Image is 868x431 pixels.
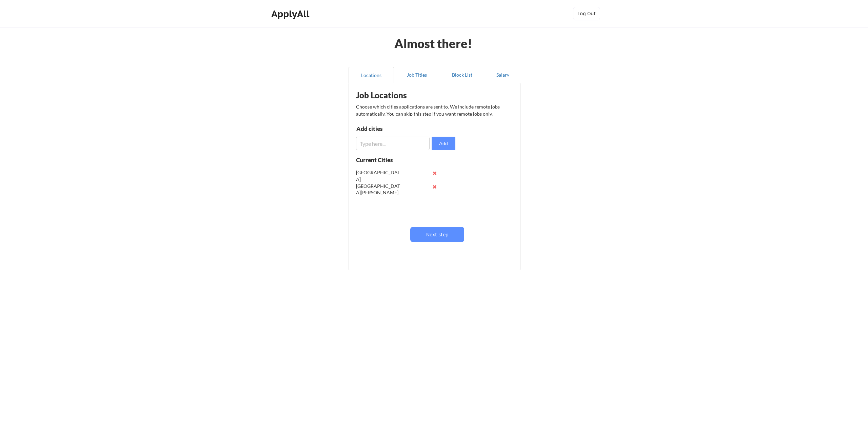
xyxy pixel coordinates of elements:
div: Add cities [356,126,427,132]
div: Almost there! [386,37,481,50]
div: Job Locations [356,91,441,99]
button: Log Out [573,7,600,20]
input: Type here... [356,137,430,150]
button: Job Titles [394,67,439,83]
button: Next step [410,227,464,242]
button: Add [432,137,455,150]
div: [GEOGRAPHIC_DATA] [356,169,400,182]
div: Choose which cities applications are sent to. We include remote jobs automatically. You can skip ... [356,103,512,117]
button: Locations [349,67,394,83]
div: ApplyAll [271,8,311,20]
button: Salary [485,67,520,83]
div: Current Cities [356,157,408,163]
div: [GEOGRAPHIC_DATA][PERSON_NAME] [356,183,400,196]
button: Block List [439,67,485,83]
